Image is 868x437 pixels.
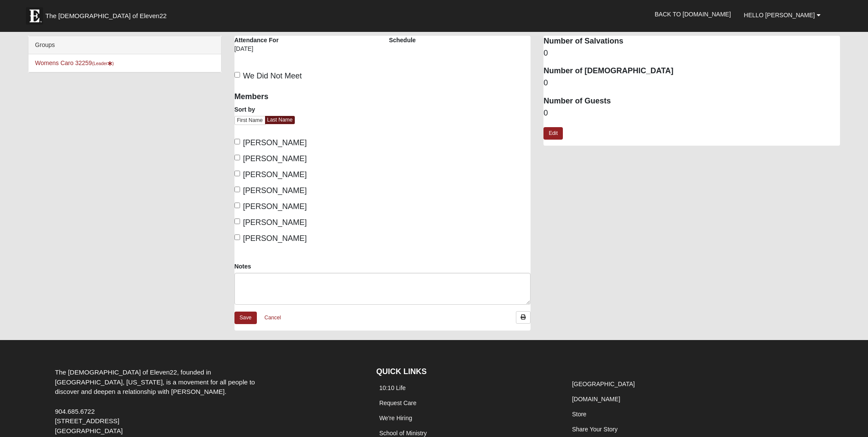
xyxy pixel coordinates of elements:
[243,218,307,227] span: [PERSON_NAME]
[543,96,840,107] dt: Number of Guests
[234,36,279,44] label: Attendance For
[234,92,376,102] h4: Members
[26,7,43,25] img: Eleven22 logo
[234,234,240,240] input: [PERSON_NAME]
[259,311,287,325] a: Cancel
[35,59,114,66] a: Womens Caro 32259(Leader)
[234,262,251,271] label: Notes
[243,202,307,211] span: [PERSON_NAME]
[234,312,257,324] a: Save
[543,78,840,89] dd: 0
[234,187,240,192] input: [PERSON_NAME]
[243,186,307,195] span: [PERSON_NAME]
[92,61,114,66] small: (Leader )
[234,203,240,208] input: [PERSON_NAME]
[234,139,240,144] input: [PERSON_NAME]
[243,234,307,243] span: [PERSON_NAME]
[737,4,827,26] a: Hello [PERSON_NAME]
[572,381,635,387] a: [GEOGRAPHIC_DATA]
[379,384,406,391] a: 10:10 Life
[265,116,295,124] a: Last Name
[572,411,586,418] a: Store
[45,12,166,20] span: The [DEMOGRAPHIC_DATA] of Eleven22
[234,218,240,224] input: [PERSON_NAME]
[234,171,240,176] input: [PERSON_NAME]
[48,368,262,436] div: The [DEMOGRAPHIC_DATA] of Eleven22, founded in [GEOGRAPHIC_DATA], [US_STATE], is a movement for a...
[572,396,620,403] a: [DOMAIN_NAME]
[243,72,302,80] span: We Did Not Meet
[234,72,240,78] input: We Did Not Meet
[22,3,194,25] a: The [DEMOGRAPHIC_DATA] of Eleven22
[744,12,815,19] span: Hello [PERSON_NAME]
[648,3,737,25] a: Back to [DOMAIN_NAME]
[243,170,307,179] span: [PERSON_NAME]
[389,36,415,44] label: Schedule
[543,48,840,59] dd: 0
[379,415,412,421] a: We're Hiring
[243,154,307,163] span: [PERSON_NAME]
[243,138,307,147] span: [PERSON_NAME]
[234,116,265,125] a: First Name
[376,367,556,377] h4: QUICK LINKS
[543,108,840,119] dd: 0
[28,36,221,54] div: Groups
[543,66,840,77] dt: Number of [DEMOGRAPHIC_DATA]
[543,36,840,47] dt: Number of Salvations
[516,311,531,324] a: Print Attendance Roster
[234,44,299,59] div: [DATE]
[234,155,240,160] input: [PERSON_NAME]
[234,105,255,114] label: Sort by
[379,400,416,406] a: Request Care
[543,127,563,140] a: Edit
